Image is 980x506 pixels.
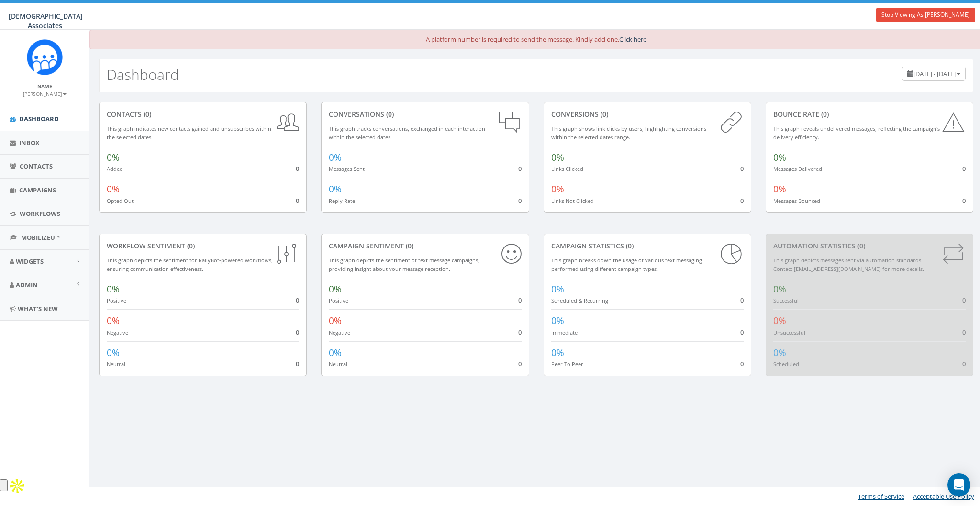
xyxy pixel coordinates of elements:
[619,35,646,44] a: Click here
[858,492,904,501] a: Terms of Service
[551,283,564,295] span: 0%
[329,241,521,251] div: Campaign Sentiment
[329,197,355,204] small: Reply Rate
[551,151,564,164] span: 0%
[107,197,134,204] small: Opted Out
[551,347,564,359] span: 0%
[23,89,67,98] a: [PERSON_NAME]
[107,360,125,368] small: Neutral
[551,197,594,204] small: Links Not Clicked
[773,197,820,204] small: Messages Bounced
[962,164,966,173] span: 0
[913,492,974,501] a: Acceptable Use Policy
[962,360,966,368] span: 0
[329,151,342,164] span: 0%
[599,110,608,119] span: (0)
[962,296,966,304] span: 0
[142,110,151,119] span: (0)
[740,296,744,304] span: 0
[773,110,966,119] div: Bounce Rate
[185,241,195,250] span: (0)
[107,165,123,172] small: Added
[773,329,805,336] small: Unsuccessful
[518,360,522,368] span: 0
[740,328,744,337] span: 0
[624,241,634,250] span: (0)
[19,186,56,194] span: Campaigns
[773,315,786,327] span: 0%
[384,110,394,119] span: (0)
[551,165,583,172] small: Links Clicked
[329,347,342,359] span: 0%
[16,257,44,266] span: Widgets
[773,257,924,273] small: This graph depicts messages sent via automation standards. Contact [EMAIL_ADDRESS][DOMAIN_NAME] f...
[21,233,60,242] span: MobilizeU™
[551,297,608,304] small: Scheduled & Recurring
[551,110,744,119] div: conversions
[329,329,350,336] small: Negative
[329,125,485,141] small: This graph tracks conversations, exchanged in each interaction within the selected dates.
[37,83,52,90] small: Name
[740,360,744,368] span: 0
[107,315,120,327] span: 0%
[551,241,744,251] div: Campaign Statistics
[551,183,564,195] span: 0%
[962,196,966,205] span: 0
[329,257,479,273] small: This graph depicts the sentiment of text message campaigns, providing insight about your message ...
[107,241,299,251] div: Workflow Sentiment
[107,151,120,164] span: 0%
[296,196,299,205] span: 0
[518,296,522,304] span: 0
[329,297,348,304] small: Positive
[773,151,786,164] span: 0%
[773,347,786,359] span: 0%
[107,67,179,82] h2: Dashboard
[329,360,347,368] small: Neutral
[518,164,522,173] span: 0
[296,328,299,337] span: 0
[551,315,564,327] span: 0%
[773,183,786,195] span: 0%
[16,281,38,289] span: Admin
[329,315,342,327] span: 0%
[773,283,786,295] span: 0%
[23,90,67,97] small: [PERSON_NAME]
[329,110,521,119] div: conversations
[107,125,271,141] small: This graph indicates new contacts gained and unsubscribes within the selected dates.
[296,296,299,304] span: 0
[107,347,120,359] span: 0%
[740,164,744,173] span: 0
[8,476,27,495] img: Apollo
[329,165,365,172] small: Messages Sent
[19,138,40,147] span: Inbox
[551,125,706,141] small: This graph shows link clicks by users, highlighting conversions within the selected dates range.
[9,11,83,30] span: [DEMOGRAPHIC_DATA] Associates
[107,297,126,304] small: Positive
[107,257,273,273] small: This graph depicts the sentiment for RallyBot-powered workflows, ensuring communication effective...
[18,304,58,313] span: What's New
[773,360,799,368] small: Scheduled
[773,165,822,172] small: Messages Delivered
[107,329,128,336] small: Negative
[551,360,583,368] small: Peer To Peer
[107,283,120,295] span: 0%
[913,69,956,78] span: [DATE] - [DATE]
[329,183,342,195] span: 0%
[518,196,522,205] span: 0
[551,329,578,336] small: Immediate
[107,110,299,119] div: contacts
[551,257,702,273] small: This graph breaks down the usage of various text messaging performed using different campaign types.
[20,209,60,218] span: Workflows
[947,473,970,496] div: Open Intercom Messenger
[19,114,59,123] span: Dashboard
[518,328,522,337] span: 0
[296,164,299,173] span: 0
[773,241,966,251] div: Automation Statistics
[27,39,63,75] img: Rally_Corp_Icon.png
[107,183,120,195] span: 0%
[20,162,53,170] span: Contacts
[856,241,865,250] span: (0)
[296,360,299,368] span: 0
[404,241,413,250] span: (0)
[773,125,940,141] small: This graph reveals undelivered messages, reflecting the campaign's delivery efficiency.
